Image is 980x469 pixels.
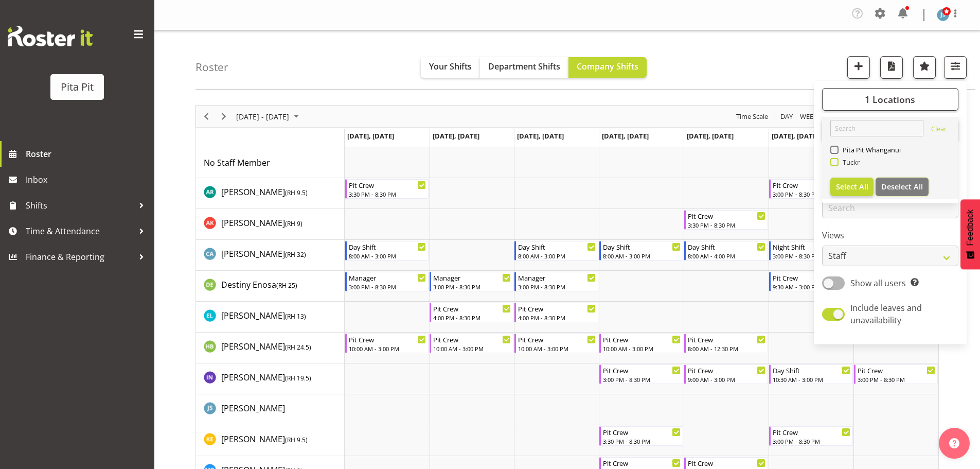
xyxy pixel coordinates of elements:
div: Pit Crew [603,334,681,344]
td: Aylah Knight resource [196,209,345,240]
span: RH 25 [278,281,295,290]
span: [PERSON_NAME] [221,372,311,383]
div: Pit Crew [433,303,511,314]
div: 3:00 PM - 8:30 PM [603,375,681,384]
a: Destiny Enosa(RH 25) [221,279,297,291]
span: [DATE], [DATE] [433,131,479,141]
span: [PERSON_NAME] [221,403,285,414]
td: Abby Roy resource [196,178,345,209]
a: [PERSON_NAME](RH 9.5) [221,433,308,445]
div: Destiny Enosa"s event - Manager Begin From Wednesday, September 10, 2025 at 3:00:00 PM GMT+12:00 ... [514,272,598,291]
div: Eva Longie"s event - Pit Crew Begin From Tuesday, September 9, 2025 at 4:00:00 PM GMT+12:00 Ends ... [430,303,513,322]
span: ( ) [285,250,306,259]
div: 4:00 PM - 8:30 PM [518,314,596,322]
h4: Roster [195,61,228,73]
div: Kashen Epapara"s event - Pit Crew Begin From Saturday, September 13, 2025 at 3:00:00 PM GMT+12:00... [769,426,853,446]
button: Company Shifts [568,57,647,78]
div: Day Shift [773,365,850,375]
a: [PERSON_NAME](RH 9.5) [221,186,308,198]
div: 3:00 PM - 8:30 PM [858,375,935,384]
span: [PERSON_NAME] [221,217,302,229]
span: Feedback [966,210,975,246]
span: Destiny Enosa [221,279,297,290]
div: Pit Crew [688,458,765,468]
span: Roster [26,146,149,162]
div: Abby Roy"s event - Pit Crew Begin From Saturday, September 13, 2025 at 3:00:00 PM GMT+12:00 Ends ... [769,179,853,199]
a: [PERSON_NAME](RH 32) [221,248,306,260]
div: Cathy-lee Amer"s event - Day Shift Begin From Monday, September 8, 2025 at 8:00:00 AM GMT+12:00 E... [345,241,429,260]
td: Hannah Bayly resource [196,333,345,363]
td: Cathy-lee Amer resource [196,240,345,271]
div: Previous [198,106,215,127]
span: [PERSON_NAME] [221,186,308,198]
input: Search [830,120,923,136]
span: RH 24.5 [287,343,309,352]
span: RH 9 [287,219,300,228]
span: RH 9.5 [287,436,306,444]
div: 3:30 PM - 8:30 PM [603,437,681,445]
div: 8:00 AM - 12:30 PM [688,344,765,353]
div: Next [215,106,233,127]
span: Select All [836,182,868,192]
button: Timeline Day [779,110,795,123]
button: Your Shifts [421,57,480,78]
div: 10:00 AM - 3:00 PM [518,344,596,353]
span: 1 Locations [865,93,915,106]
div: Cathy-lee Amer"s event - Day Shift Begin From Wednesday, September 10, 2025 at 8:00:00 AM GMT+12:... [514,241,598,260]
div: Destiny Enosa"s event - Manager Begin From Monday, September 8, 2025 at 3:00:00 PM GMT+12:00 Ends... [345,272,429,291]
div: Pit Crew [349,180,426,190]
span: No Staff Member [204,157,270,168]
span: ( ) [285,374,311,383]
span: Time Scale [735,110,769,123]
span: RH 19.5 [287,374,309,383]
span: Day [779,110,794,123]
div: Pit Crew [858,365,935,375]
span: ( ) [285,188,308,197]
div: Isabella Nixon"s event - Pit Crew Begin From Thursday, September 11, 2025 at 3:00:00 PM GMT+12:00... [599,364,683,384]
div: Isabella Nixon"s event - Pit Crew Begin From Friday, September 12, 2025 at 9:00:00 AM GMT+12:00 E... [684,364,768,384]
span: Finance & Reporting [26,249,134,265]
button: Deselect All [876,178,929,196]
span: [DATE], [DATE] [772,131,818,141]
button: Select All [830,178,874,196]
span: ( ) [285,343,311,352]
div: Cathy-lee Amer"s event - Night Shift Begin From Saturday, September 13, 2025 at 3:00:00 PM GMT+12... [769,241,853,260]
span: ( ) [276,281,297,290]
button: September 08 - 14, 2025 [235,110,304,123]
span: RH 32 [287,250,304,259]
a: Clear [931,124,947,136]
div: 8:00 AM - 3:00 PM [518,252,596,260]
div: Eva Longie"s event - Pit Crew Begin From Wednesday, September 10, 2025 at 4:00:00 PM GMT+12:00 En... [514,303,598,322]
a: [PERSON_NAME](RH 24.5) [221,340,311,353]
div: Pit Crew [349,334,426,344]
button: Add a new shift [847,56,870,79]
span: [PERSON_NAME] [221,310,306,321]
span: Pita Pit Whanganui [839,146,901,154]
a: [PERSON_NAME](RH 13) [221,309,306,322]
td: Destiny Enosa resource [196,271,345,302]
div: 9:30 AM - 3:00 PM [773,283,850,291]
div: Hannah Bayly"s event - Pit Crew Begin From Wednesday, September 10, 2025 at 10:00:00 AM GMT+12:00... [514,334,598,353]
div: Day Shift [603,241,681,252]
span: Time & Attendance [26,223,134,239]
button: Time Scale [735,110,770,123]
div: Pit Crew [688,334,765,344]
a: [PERSON_NAME](RH 19.5) [221,371,311,384]
button: Feedback - Show survey [960,199,980,269]
div: Manager [349,272,426,283]
button: Next [217,110,231,123]
button: Filter Shifts [944,56,967,79]
div: 9:00 AM - 3:00 PM [688,375,765,384]
a: No Staff Member [204,157,270,169]
div: 3:30 PM - 8:30 PM [349,190,426,198]
button: 1 Locations [822,88,958,111]
div: Day Shift [688,241,765,252]
span: Tuckr [839,158,860,166]
span: [PERSON_NAME] [221,433,308,445]
span: ( ) [285,312,306,321]
button: Highlight an important date within the roster. [913,56,936,79]
div: 3:00 PM - 8:30 PM [773,437,850,445]
div: 3:00 PM - 8:30 PM [433,283,511,291]
div: Pit Crew [603,458,681,468]
div: 8:00 AM - 4:00 PM [688,252,765,260]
